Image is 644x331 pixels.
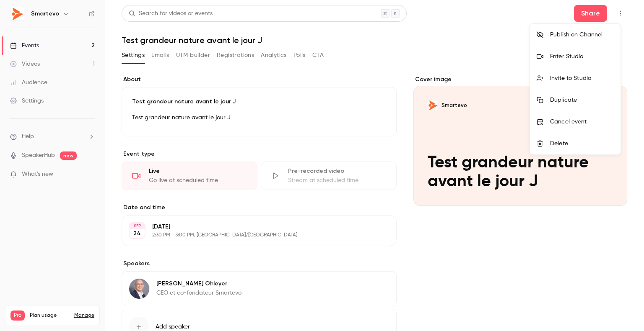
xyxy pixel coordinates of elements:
div: Delete [550,139,614,148]
div: Enter Studio [550,52,614,61]
div: Cancel event [550,118,614,126]
div: Duplicate [550,96,614,104]
div: Publish on Channel [550,31,614,39]
div: Invite to Studio [550,74,614,82]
